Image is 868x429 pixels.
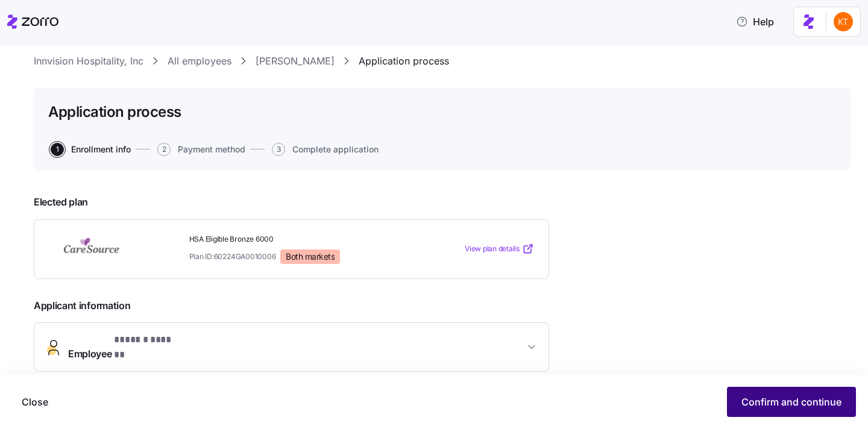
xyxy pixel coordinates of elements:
[359,54,449,69] a: Application process
[34,195,549,210] span: Elected plan
[157,143,245,156] button: 2Payment method
[178,145,245,154] span: Payment method
[726,10,784,34] button: Help
[269,143,379,156] a: 3Complete application
[727,387,856,417] button: Confirm and continue
[157,143,171,156] span: 2
[48,143,131,156] a: 1Enrollment info
[292,145,379,154] span: Complete application
[189,251,276,261] span: Plan ID: 60224GA0010006
[286,251,335,262] span: Both markets
[22,395,48,409] span: Close
[741,395,841,409] span: Confirm and continue
[189,234,410,245] span: HSA Eligible Bronze 6000
[168,54,231,69] a: All employees
[256,54,335,69] a: [PERSON_NAME]
[49,235,136,263] img: CareSource
[155,143,245,156] a: 2Payment method
[51,143,131,156] button: 1Enrollment info
[34,54,143,69] a: Innvision Hospitality, Inc
[465,243,520,255] span: View plan details
[34,298,549,313] span: Applicant information
[736,14,774,29] span: Help
[48,102,181,121] h1: Application process
[51,143,64,156] span: 1
[272,143,285,156] span: 3
[834,12,853,31] img: aad2ddc74cf02b1998d54877cdc71599
[68,333,183,362] span: Employee
[71,145,131,154] span: Enrollment info
[12,387,58,417] button: Close
[272,143,379,156] button: 3Complete application
[465,243,534,255] a: View plan details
